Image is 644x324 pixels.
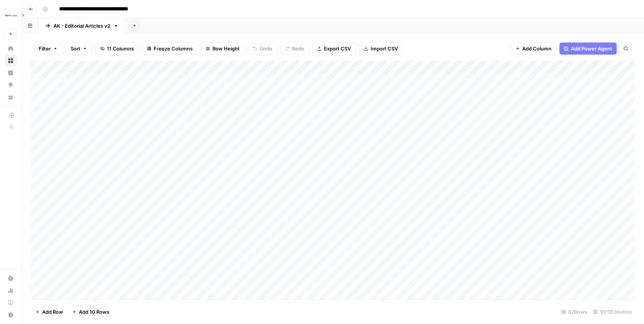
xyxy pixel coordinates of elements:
span: Undo [259,45,272,52]
span: Filter [39,45,51,52]
span: Add 10 Rows [79,308,109,316]
span: Row Height [212,45,240,52]
a: Usage [5,285,17,297]
div: 82 Rows [558,306,590,318]
span: Redo [292,45,304,52]
div: 10/11 Columns [590,306,635,318]
button: Add 10 Rows [68,306,114,318]
button: Import CSV [359,42,403,55]
button: Undo [248,42,277,55]
button: Sort [66,42,92,55]
button: Add Column [510,42,556,55]
a: Home [5,42,17,55]
button: Row Height [201,42,245,55]
a: Insights [5,67,17,79]
button: Redo [280,42,309,55]
span: Freeze Columns [154,45,193,52]
button: Help + Support [5,309,17,321]
button: 11 Columns [95,42,139,55]
img: WHP Global Logo [5,9,18,22]
span: Import CSV [371,45,398,52]
span: Export CSV [324,45,351,52]
button: Freeze Columns [142,42,198,55]
a: Settings [5,272,17,285]
button: Filter [34,42,63,55]
a: Learning Hub [5,297,17,309]
span: Sort [71,45,80,52]
button: Add Power Agent [559,42,617,55]
a: Browse [5,55,17,67]
span: Add Column [522,45,551,52]
a: AK - Editorial Articles v2 [39,18,125,33]
span: Add Power Agent [571,45,612,52]
a: Your Data [5,91,17,103]
a: Opportunities [5,79,17,91]
button: Export CSV [312,42,356,55]
button: Add Row [31,306,68,318]
div: AK - Editorial Articles v2 [53,22,110,30]
button: Workspace: WHP Global [5,6,17,25]
span: Add Row [42,308,63,316]
span: 11 Columns [107,45,134,52]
